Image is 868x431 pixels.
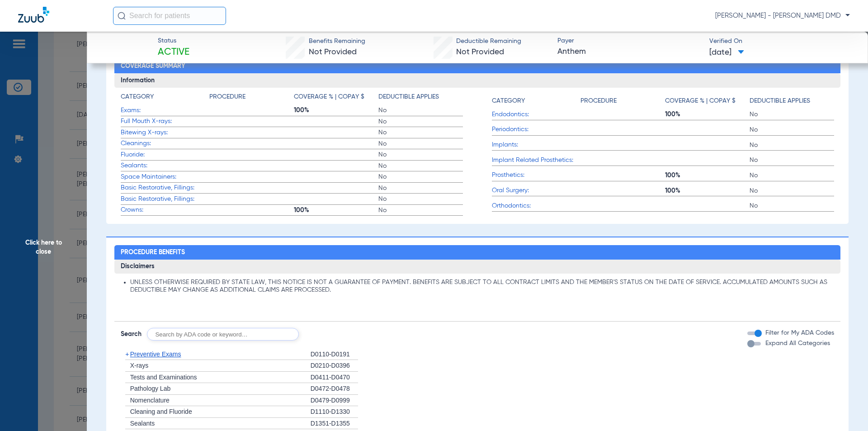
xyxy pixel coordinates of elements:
[121,150,209,160] span: Fluoride:
[121,161,209,171] span: Sealants:
[378,139,463,148] span: No
[114,59,841,74] h2: Coverage Summary
[709,37,854,46] span: Verified On
[209,92,245,102] h4: Procedure
[309,37,365,46] span: Benefits Remaining
[130,374,197,381] span: Tests and Examinations
[158,46,189,59] span: Active
[750,110,834,119] span: No
[492,96,525,106] h4: Category
[665,96,736,106] h4: Coverage % | Copay $
[121,92,154,102] h4: Category
[294,106,378,115] span: 100%
[665,92,750,109] app-breakdown-title: Coverage % | Copay $
[750,141,834,150] span: No
[665,171,750,180] span: 100%
[456,37,521,46] span: Deductible Remaining
[130,385,171,392] span: Pathology Lab
[750,171,834,180] span: No
[750,125,834,134] span: No
[715,11,850,20] span: [PERSON_NAME] - [PERSON_NAME] DMD
[580,96,617,106] h4: Procedure
[665,110,750,119] span: 100%
[378,106,463,115] span: No
[125,350,129,358] span: +
[378,92,439,102] h4: Deductible Applies
[492,171,580,180] span: Prosthetics:
[121,92,209,105] app-breakdown-title: Category
[311,349,358,360] div: D0110-D0191
[378,150,463,159] span: No
[311,418,358,430] div: D1351-D1355
[130,408,192,415] span: Cleaning and Fluoride
[121,117,209,126] span: Full Mouth X-rays:
[311,372,358,384] div: D0411-D0470
[492,140,580,150] span: Implants:
[294,92,364,102] h4: Coverage % | Copay $
[492,110,580,119] span: Endodontics:
[378,117,463,126] span: No
[709,47,744,58] span: [DATE]
[750,92,834,109] app-breakdown-title: Deductible Applies
[764,328,834,338] label: Filter for My ADA Codes
[121,205,209,215] span: Crowns:
[492,156,580,165] span: Implant Related Prosthetics:
[130,420,155,427] span: Sealants
[147,328,299,341] input: Search by ADA code or keyword…
[121,194,209,204] span: Basic Restorative, Fillings:
[18,7,49,23] img: Zuub Logo
[765,340,830,346] span: Expand All Categories
[456,48,504,56] span: Not Provided
[311,383,358,395] div: D0472-D0478
[311,360,358,372] div: D0210-D0396
[118,12,126,20] img: Search Icon
[378,161,463,171] span: No
[158,36,189,46] span: Status
[130,362,148,369] span: X-rays
[492,92,580,109] app-breakdown-title: Category
[580,92,665,109] app-breakdown-title: Procedure
[378,128,463,137] span: No
[130,397,170,404] span: Nomenclature
[378,92,463,105] app-breakdown-title: Deductible Applies
[750,156,834,165] span: No
[378,184,463,193] span: No
[114,73,841,88] h3: Information
[557,36,702,46] span: Payer
[492,201,580,211] span: Orthodontics:
[121,106,209,115] span: Exams:
[121,128,209,137] span: Bitewing X-rays:
[121,330,142,339] span: Search
[492,125,580,134] span: Periodontics:
[311,395,358,407] div: D0479-D0999
[750,201,834,210] span: No
[557,46,702,57] span: Anthem
[823,388,868,431] iframe: Chat Widget
[750,186,834,195] span: No
[665,186,750,195] span: 100%
[750,96,810,106] h4: Deductible Applies
[113,7,226,25] input: Search for patients
[130,350,181,358] span: Preventive Exams
[121,172,209,182] span: Space Maintainers:
[294,92,378,105] app-breakdown-title: Coverage % | Copay $
[492,186,580,195] span: Oral Surgery:
[378,172,463,181] span: No
[121,183,209,193] span: Basic Restorative, Fillings:
[378,206,463,215] span: No
[309,48,357,56] span: Not Provided
[209,92,294,105] app-breakdown-title: Procedure
[114,260,841,274] h3: Disclaimers
[130,279,835,294] li: UNLESS OTHERWISE REQUIRED BY STATE LAW, THIS NOTICE IS NOT A GUARANTEE OF PAYMENT. BENEFITS ARE S...
[378,194,463,204] span: No
[294,206,378,215] span: 100%
[311,406,358,418] div: D1110-D1330
[121,139,209,148] span: Cleanings:
[114,245,841,260] h2: Procedure Benefits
